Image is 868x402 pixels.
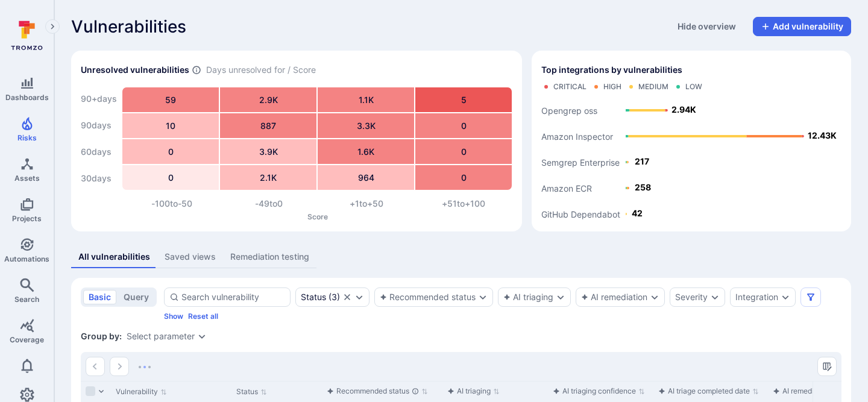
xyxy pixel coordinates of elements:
[14,174,40,183] span: Assets
[354,292,364,302] button: Expand dropdown
[447,385,491,397] div: AI triaging
[541,131,613,141] text: Amazon Inspector
[301,292,340,302] div: ( 3 )
[781,292,790,302] button: Expand dropdown
[603,82,621,92] div: High
[71,17,186,36] span: Vulnerabilities
[4,254,49,263] span: Automations
[817,357,837,376] button: Manage columns
[78,251,150,263] div: All vulnerabilities
[81,140,117,164] div: 60 days
[541,183,592,193] text: Amazon ECR
[478,292,488,302] button: Expand dropdown
[81,113,117,137] div: 90 days
[122,113,219,138] div: 10
[318,165,414,190] div: 964
[415,113,512,138] div: 0
[632,208,643,218] text: 42
[318,198,415,210] div: +1 to +50
[81,87,117,111] div: 90+ days
[650,292,659,302] button: Expand dropdown
[553,385,636,397] div: AI triaging confidence
[415,87,512,112] div: 5
[206,64,316,77] span: Days unresolved for / Score
[318,113,414,138] div: 3.3K
[165,251,216,263] div: Saved views
[5,93,49,102] span: Dashboards
[139,366,151,368] img: Loading...
[415,165,512,190] div: 0
[710,292,720,302] button: Expand dropdown
[553,82,587,92] div: Critical
[808,130,837,140] text: 12.43K
[415,198,513,210] div: +51 to +100
[685,82,702,92] div: Low
[581,292,647,302] button: AI remediation
[81,166,117,190] div: 30 days
[10,335,44,344] span: Coverage
[220,87,316,112] div: 2.9K
[192,64,201,77] span: Number of vulnerabilities in status ‘Open’ ‘Triaged’ and ‘In process’ divided by score and scanne...
[83,290,116,304] button: basic
[71,246,851,268] div: assets tabs
[735,292,778,302] button: Integration
[658,385,750,397] div: AI triage completed date
[541,105,597,116] text: Opengrep oss
[45,19,60,34] button: Expand navigation menu
[447,386,500,396] button: Sort by function(){return k.createElement(fN.A,{direction:"row",alignItems:"center",gap:4},k.crea...
[327,386,428,396] button: Sort by function(){return k.createElement(fN.A,{direction:"row",alignItems:"center",gap:4},k.crea...
[753,17,851,36] button: Add vulnerability
[553,386,645,396] button: Sort by function(){return k.createElement(fN.A,{direction:"row",alignItems:"center",gap:4},k.crea...
[14,295,39,304] span: Search
[541,64,682,76] span: Top integrations by vulnerabilities
[800,287,821,307] button: Filters
[541,209,620,219] text: GitHub Dependabot
[122,87,219,112] div: 59
[658,386,759,396] button: Sort by function(){return k.createElement(fN.A,{direction:"row",alignItems:"center",gap:4},k.crea...
[110,357,129,376] button: Go to the next page
[230,251,309,263] div: Remediation testing
[123,198,221,210] div: -100 to -50
[635,156,649,166] text: 217
[116,387,167,397] button: Sort by Vulnerability
[318,87,414,112] div: 1.1K
[503,292,553,302] button: AI triaging
[164,312,183,321] button: Show
[675,292,708,302] button: Severity
[86,386,95,396] span: Select all rows
[236,387,267,397] button: Sort by Status
[773,386,849,396] button: Sort by function(){return k.createElement(fN.A,{direction:"row",alignItems:"center",gap:4},k.crea...
[122,139,219,164] div: 0
[415,139,512,164] div: 0
[671,104,696,115] text: 2.94K
[773,385,840,397] div: AI remediation
[532,51,851,231] div: Top integrations by vulnerabilities
[380,292,476,302] button: Recommended status
[127,331,195,341] button: Select parameter
[670,17,743,36] button: Hide overview
[221,198,318,210] div: -49 to 0
[541,157,620,168] text: Semgrep Enterprise
[318,139,414,164] div: 1.6K
[86,357,105,376] button: Go to the previous page
[541,96,841,222] svg: Top integrations by vulnerabilities bar
[81,64,189,76] h2: Unresolved vulnerabilities
[48,22,57,32] i: Expand navigation menu
[127,331,207,341] div: grouping parameters
[122,165,219,190] div: 0
[220,165,316,190] div: 2.1K
[188,312,218,321] button: Reset all
[12,214,42,223] span: Projects
[327,385,419,397] div: Recommended status
[118,290,154,304] button: query
[81,330,122,342] span: Group by:
[638,82,668,92] div: Medium
[181,291,285,303] input: Search vulnerability
[556,292,565,302] button: Expand dropdown
[123,212,512,221] p: Score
